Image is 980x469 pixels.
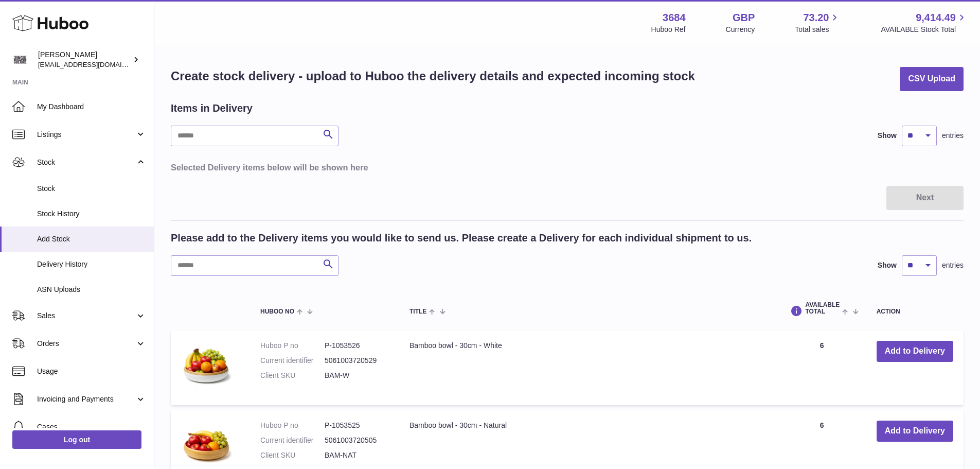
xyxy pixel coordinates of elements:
strong: GBP [733,11,755,25]
span: 73.20 [803,11,829,25]
span: Cases [37,422,146,432]
div: Huboo Ref [651,25,686,34]
button: CSV Upload [900,67,964,91]
strong: 3684 [663,11,686,25]
dd: 5061003720505 [325,436,389,445]
span: Usage [37,367,146,376]
div: Action [877,308,953,315]
dt: Huboo P no [260,421,325,430]
span: Stock History [37,209,146,219]
span: Total sales [795,25,841,34]
button: Add to Delivery [877,341,953,362]
dd: P-1053525 [325,421,389,430]
span: Delivery History [37,259,146,269]
div: [PERSON_NAME] [38,50,131,70]
span: entries [942,131,964,141]
span: Listings [37,130,135,140]
span: Huboo no [260,308,294,315]
span: My Dashboard [37,102,146,112]
h1: Create stock delivery - upload to Huboo the delivery details and expected incoming stock [171,68,695,84]
span: [EMAIL_ADDRESS][DOMAIN_NAME] [38,60,151,68]
dt: Current identifier [260,436,325,445]
span: AVAILABLE Total [805,302,840,315]
span: Add Stock [37,234,146,244]
dd: P-1053526 [325,341,389,351]
label: Show [878,260,897,270]
img: Bamboo bowl - 30cm - White [181,341,233,392]
dt: Client SKU [260,450,325,460]
dt: Client SKU [260,371,325,380]
dd: BAM-W [325,371,389,380]
span: 9,414.49 [916,11,956,25]
td: 6 [777,331,866,405]
a: 73.20 Total sales [795,11,841,34]
h2: Please add to the Delivery items you would like to send us. Please create a Delivery for each ind... [171,231,752,245]
a: 9,414.49 AVAILABLE Stock Total [881,11,968,34]
span: entries [942,260,964,270]
img: theinternationalventure@gmail.com [12,52,28,67]
span: Orders [37,339,135,349]
span: AVAILABLE Stock Total [881,25,968,34]
span: Stock [37,184,146,194]
span: Invoicing and Payments [37,394,135,404]
td: Bamboo bowl - 30cm - White [399,331,777,405]
dd: BAM-NAT [325,450,389,460]
div: Currency [726,25,755,34]
h3: Selected Delivery items below will be shown here [171,162,964,173]
dd: 5061003720529 [325,356,389,366]
a: Log out [12,430,141,449]
span: ASN Uploads [37,285,146,294]
dt: Huboo P no [260,341,325,351]
button: Add to Delivery [877,421,953,442]
label: Show [878,131,897,141]
span: Title [409,308,426,315]
span: Stock [37,158,135,167]
h2: Items in Delivery [171,101,253,115]
span: Sales [37,311,135,321]
dt: Current identifier [260,356,325,366]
